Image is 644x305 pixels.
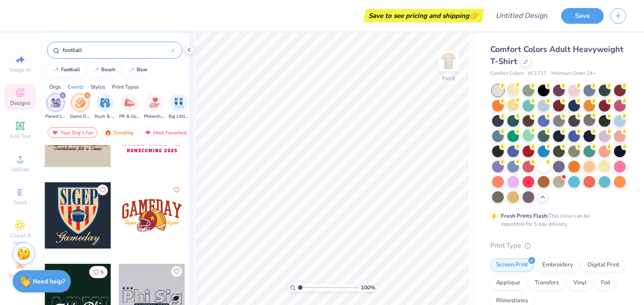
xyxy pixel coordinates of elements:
span: Comfort Colors [490,70,523,77]
span: # C1717 [528,70,547,77]
span: Add Text [9,133,31,140]
div: This color can be expedited for 5 day delivery. [501,212,611,228]
span: 5 [101,270,104,275]
span: Big Little Reveal [169,113,189,120]
button: Like [171,185,182,195]
span: Game Day [70,113,91,120]
img: trend_line.gif [128,67,135,73]
button: bear [123,63,151,77]
button: Like [89,266,108,278]
div: filter for Philanthropy [144,94,164,120]
span: Upload [11,166,29,173]
div: football [61,67,80,72]
div: beach [101,67,116,72]
div: Save to see pricing and shipping [366,9,482,22]
input: Try "Alpha" [62,46,171,55]
img: Game Day Image [75,98,86,108]
div: Your Org's Fav [48,127,98,138]
div: Trending [100,127,138,138]
span: Clipart & logos [4,232,36,246]
div: bear [137,67,147,72]
img: trending.gif [104,129,112,136]
div: filter for Big Little Reveal [169,94,189,120]
input: Untitled Design [488,7,554,25]
button: filter button [144,94,164,120]
div: Print Type [490,241,626,251]
div: filter for Rush & Bid [95,94,115,120]
span: Decorate [9,272,31,279]
span: Philanthropy [144,113,164,120]
button: filter button [169,94,189,120]
img: most_fav.gif [52,129,59,136]
img: Parent's Weekend Image [51,98,61,108]
div: Styles [91,83,105,91]
img: PR & General Image [125,98,135,108]
div: filter for PR & General [119,94,140,120]
div: Digital Print [582,258,625,272]
span: Image AI [10,66,31,73]
div: Foil [595,276,616,290]
span: 100 % [361,284,375,292]
div: Screen Print [490,258,534,272]
div: Orgs [49,83,61,91]
div: Transfers [529,276,565,290]
img: Big Little Reveal Image [174,98,184,108]
div: Print Types [112,83,139,91]
img: Front [440,52,458,70]
button: Like [171,266,182,277]
span: Comfort Colors Adult Heavyweight T-Shirt [490,44,623,67]
div: Vinyl [567,276,592,290]
span: Rush & Bid [95,113,115,120]
button: beach [87,63,120,77]
span: PR & General [119,113,140,120]
div: Embroidery [536,258,579,272]
span: Minimum Order: 24 + [551,70,596,77]
button: filter button [95,94,115,120]
div: Most Favorited [140,127,191,138]
img: Philanthropy Image [149,98,160,108]
div: filter for Game Day [70,94,91,120]
button: filter button [45,94,66,120]
img: trend_line.gif [52,67,59,73]
button: filter button [119,94,140,120]
span: 👉 [469,10,479,21]
button: filter button [70,94,91,120]
img: Rush & Bid Image [100,98,110,108]
strong: Need help? [33,277,65,286]
strong: Fresh Prints Flash: [501,212,549,219]
span: Greek [13,199,27,206]
div: Applique [490,276,526,290]
button: Save [561,8,604,24]
button: Like [97,185,108,195]
span: Designs [10,99,30,107]
img: trend_line.gif [92,67,99,73]
span: Parent's Weekend [45,113,66,120]
div: filter for Parent's Weekend [45,94,66,120]
div: Front [442,74,455,82]
img: most_fav.gif [144,129,151,136]
div: Events [68,83,84,91]
button: football [47,63,84,77]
